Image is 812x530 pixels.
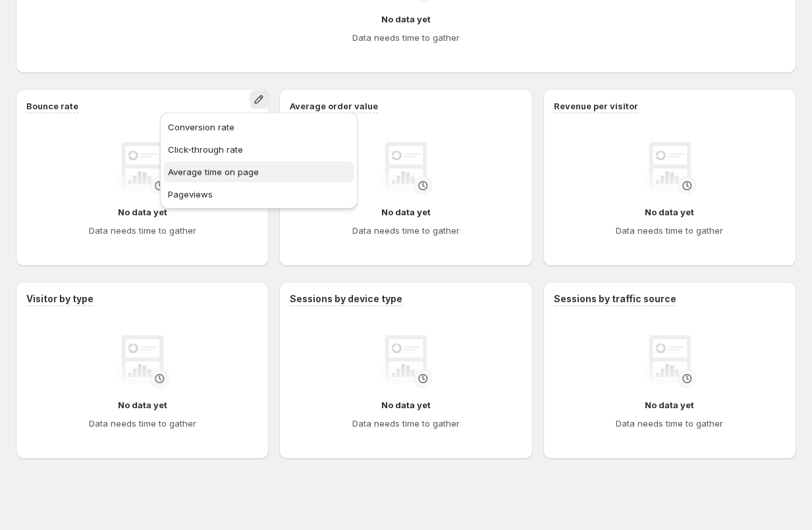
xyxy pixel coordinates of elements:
[645,398,694,411] h4: No data yet
[290,292,402,305] h3: Sessions by device type
[168,167,259,177] span: Average time on page
[116,142,169,195] img: No data yet
[616,224,723,237] h4: Data needs time to gather
[645,205,694,219] h4: No data yet
[643,335,696,388] img: No data yet
[379,142,432,195] img: No data yet
[89,417,196,430] h4: Data needs time to gather
[643,142,696,195] img: No data yet
[116,335,169,388] img: No data yet
[168,144,243,155] span: Click-through rate
[381,205,431,219] h4: No data yet
[164,184,354,205] button: Pageviews
[164,139,354,160] button: Click-through rate
[89,224,196,237] h4: Data needs time to gather
[290,99,378,113] h3: Average order value
[554,99,638,113] h3: Revenue per visitor
[26,99,78,113] h3: Bounce rate
[381,13,431,26] h4: No data yet
[118,398,167,411] h4: No data yet
[26,292,94,305] h3: Visitor by type
[379,335,432,388] img: No data yet
[352,31,460,44] h4: Data needs time to gather
[164,117,354,138] button: Conversion rate
[616,417,723,430] h4: Data needs time to gather
[554,292,676,305] h3: Sessions by traffic source
[164,161,354,182] button: Average time on page
[352,417,460,430] h4: Data needs time to gather
[381,398,431,411] h4: No data yet
[168,122,234,132] span: Conversion rate
[168,189,213,199] span: Pageviews
[118,205,167,219] h4: No data yet
[352,224,460,237] h4: Data needs time to gather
